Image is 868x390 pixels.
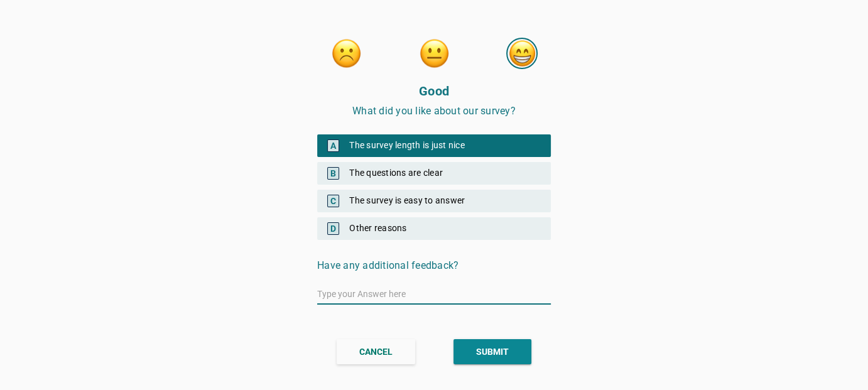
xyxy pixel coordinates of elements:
div: CANCEL [359,345,393,359]
div: Other reasons [317,217,551,240]
div: SUBMIT [476,345,509,359]
div: The survey is easy to answer [317,190,551,212]
div: The questions are clear [317,162,551,185]
button: CANCEL [337,339,415,364]
span: A [327,139,339,152]
span: D [327,222,339,235]
button: SUBMIT [453,339,531,364]
div: The survey length is just nice [317,134,551,157]
span: Have any additional feedback? [317,259,458,271]
input: Type your Answer here [317,284,551,304]
span: C [327,195,339,207]
span: B [327,167,339,180]
strong: Good [419,84,449,99]
span: What did you like about our survey? [352,105,516,117]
